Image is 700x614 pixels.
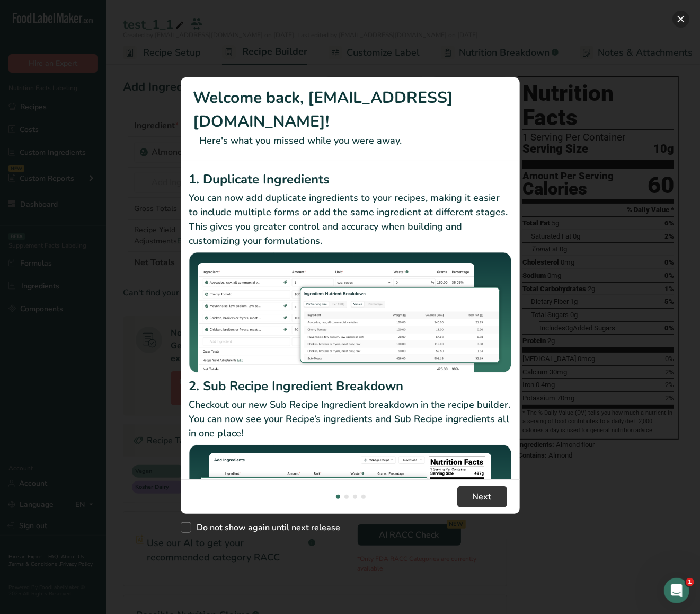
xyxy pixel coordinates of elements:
span: 1 [686,578,694,586]
p: Checkout our new Sub Recipe Ingredient breakdown in the recipe builder. You can now see your Reci... [189,398,511,441]
h1: Welcome back, [EMAIL_ADDRESS][DOMAIN_NAME]! [193,86,507,134]
button: Next [457,486,507,507]
span: Do not show again until next release [191,522,341,533]
h2: 2. Sub Recipe Ingredient Breakdown [189,376,511,396]
iframe: Intercom live chat [664,578,689,603]
p: Here's what you missed while you were away. [193,134,507,148]
p: You can now add duplicate ingredients to your recipes, making it easier to include multiple forms... [189,191,511,248]
img: Duplicate Ingredients [189,252,511,373]
h2: 1. Duplicate Ingredients [189,170,511,189]
span: Next [473,490,492,503]
img: Sub Recipe Ingredient Breakdown [189,445,511,565]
